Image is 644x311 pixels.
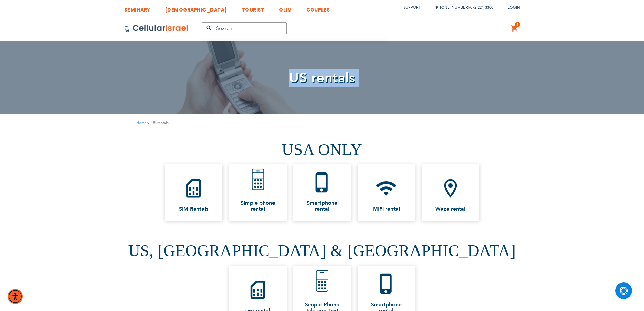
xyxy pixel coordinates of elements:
a: [PHONE_NUMBER] [435,5,469,10]
a: COUPLES [306,2,330,14]
a: sim_card SIM Rentals [165,164,222,221]
span: 1 [516,22,519,27]
span: Waze rental [435,206,466,212]
i: wifi [375,177,397,199]
a: Support [404,5,421,10]
img: Cellular Israel Logo [124,24,189,32]
a: phone_iphone Smartphone rental [293,164,351,221]
i: phone_iphone [375,273,397,295]
span: SIM Rentals [179,206,208,212]
span: Simple phone rental [236,200,280,212]
span: US rentals [289,69,355,87]
span: Login [508,5,520,10]
h1: US, [GEOGRAPHIC_DATA] & [GEOGRAPHIC_DATA] [5,239,639,263]
a: Home [136,120,146,125]
a: TOURIST [242,2,265,14]
a: 1 [511,25,518,33]
input: Search [202,22,287,34]
a: [DEMOGRAPHIC_DATA] [165,2,227,14]
span: MIFI rental [373,206,400,212]
a: OLIM [279,2,292,14]
h1: USA ONLY [5,138,639,161]
a: SEMINARY [124,2,150,14]
i: phone_iphone [311,171,333,193]
i: sim_card [183,177,205,199]
a: 072-224-3300 [470,5,493,10]
a: Simple phone rental [229,164,287,221]
li: / [428,3,493,13]
i: location_on [439,177,461,199]
span: Smartphone rental [300,200,344,212]
a: location_on Waze rental [422,164,479,221]
i: sim_card [247,279,269,301]
strong: US rentals [151,119,169,126]
a: wifi MIFI rental [358,164,415,221]
div: Accessibility Menu [8,289,23,304]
